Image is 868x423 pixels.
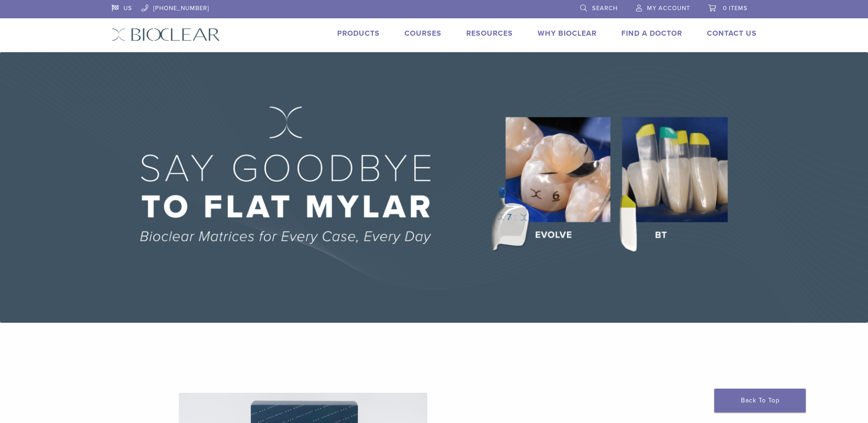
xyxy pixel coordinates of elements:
[538,29,597,38] a: Why Bioclear
[404,29,442,38] a: Courses
[647,5,690,12] span: My Account
[466,29,513,38] a: Resources
[723,5,748,12] span: 0 items
[621,29,682,38] a: Find A Doctor
[592,5,618,12] span: Search
[707,29,757,38] a: Contact Us
[112,28,220,41] img: Bioclear
[714,389,806,412] a: Back To Top
[337,29,380,38] a: Products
